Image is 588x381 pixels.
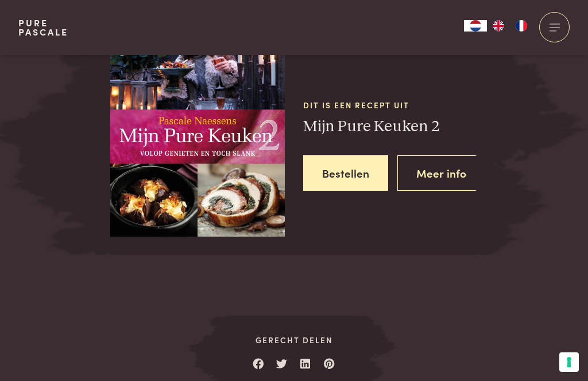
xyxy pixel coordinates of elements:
[225,334,363,346] span: Gerecht delen
[487,20,510,32] a: EN
[559,352,579,372] button: Uw voorkeuren voor toestemming voor trackingtechnologieën
[464,20,487,32] div: Language
[464,20,487,32] a: NL
[18,18,68,37] a: PurePascale
[303,117,478,137] h3: Mijn Pure Keuken 2
[303,155,388,191] a: Bestellen
[303,99,478,111] span: Dit is een recept uit
[397,155,485,191] a: Meer info
[510,20,533,32] a: FR
[464,20,533,32] aside: Language selected: Nederlands
[487,20,533,32] ul: Language list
